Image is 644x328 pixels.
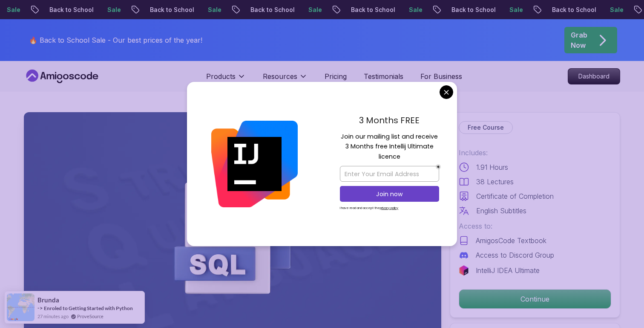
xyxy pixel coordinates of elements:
[364,71,403,81] a: Testimonials
[37,305,43,311] span: ->
[89,6,147,14] p: Back to School
[391,6,448,14] p: Back to School
[568,68,620,84] a: Dashboard
[568,69,620,84] p: Dashboard
[29,35,202,45] p: 🔥 Back to School Sale - Our best prices of the year!
[263,71,297,81] p: Resources
[459,290,611,308] p: Continue
[206,71,246,88] button: Products
[190,6,247,14] p: Back to School
[7,293,34,321] img: provesource social proof notification image
[290,6,348,14] p: Back to School
[476,162,508,172] p: 1.91 Hours
[476,177,514,187] p: 38 Lectures
[468,123,504,132] p: Free Course
[325,71,347,81] a: Pricing
[476,235,546,246] p: AmigosCode Textbook
[348,6,375,14] p: Sale
[46,6,74,14] p: Sale
[263,71,308,88] button: Resources
[459,265,469,276] img: jetbrains logo
[147,6,174,14] p: Sale
[476,206,526,216] p: English Subtitles
[459,289,611,309] button: Continue
[476,265,540,276] p: IntelliJ IDEA Ultimate
[491,6,549,14] p: Back to School
[44,305,133,312] a: Enroled to Getting Started with Python
[549,6,576,14] p: Sale
[37,296,59,304] span: Brunda
[37,313,69,320] span: 27 minutes ago
[459,221,611,231] p: Access to:
[247,6,275,14] p: Sale
[476,250,554,260] p: Access to Discord Group
[476,191,554,201] p: Certificate of Completion
[420,71,462,81] a: For Business
[459,148,611,158] p: Includes:
[206,71,236,81] p: Products
[77,313,103,320] a: ProveSource
[448,6,476,14] p: Sale
[571,30,587,50] p: Grab Now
